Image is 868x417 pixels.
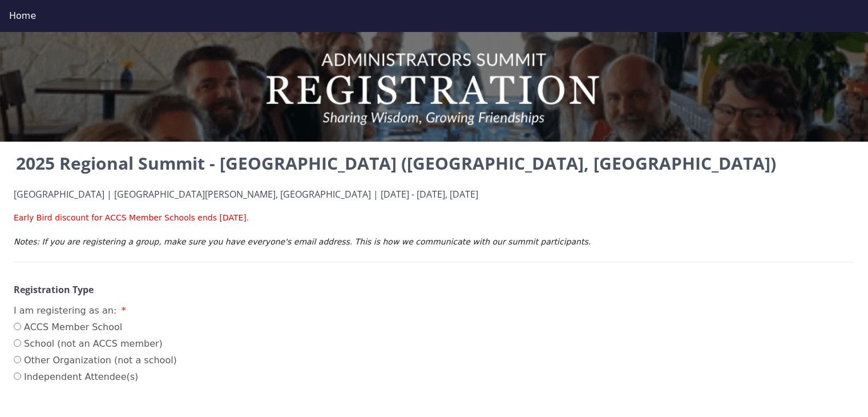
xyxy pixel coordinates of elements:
[14,356,21,363] input: Other Organization (not a school)
[14,372,21,380] input: Independent Attendee(s)
[14,151,854,176] h2: 2025 Regional Summit - [GEOGRAPHIC_DATA] ([GEOGRAPHIC_DATA], [GEOGRAPHIC_DATA])
[14,337,177,351] label: School (not an ACCS member)
[14,213,249,222] span: Early Bird discount for ACCS Member Schools ends [DATE].
[14,339,21,347] input: School (not an ACCS member)
[14,237,591,246] em: Notes: If you are registering a group, make sure you have everyone's email address. This is how w...
[14,190,854,200] h4: [GEOGRAPHIC_DATA] | [GEOGRAPHIC_DATA][PERSON_NAME], [GEOGRAPHIC_DATA] | [DATE] - [DATE], [DATE]
[14,323,21,330] input: ACCS Member School
[9,9,859,23] div: Home
[14,320,177,334] label: ACCS Member School
[14,283,94,296] strong: Registration Type
[14,305,116,316] span: I am registering as an:
[14,370,177,384] label: Independent Attendee(s)
[14,354,177,367] label: Other Organization (not a school)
